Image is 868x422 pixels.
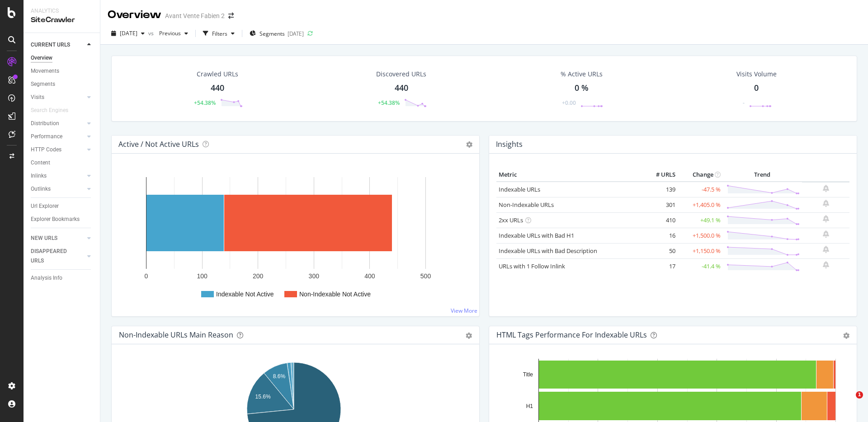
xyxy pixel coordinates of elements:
[197,70,238,79] div: Crawled URLs
[259,30,285,38] span: Segments
[499,247,597,255] a: Indexable URLs with Bad Description
[31,40,70,50] div: CURRENT URLS
[642,182,678,197] td: 139
[31,132,62,141] div: Performance
[31,119,85,128] a: Distribution
[199,26,238,41] button: Filters
[499,262,565,270] a: URLs with 1 Follow Inlink
[31,145,85,155] a: HTTP Codes
[499,231,574,239] a: Indexable URLs with Bad H1
[228,13,234,19] div: arrow-right-arrow-left
[31,171,47,181] div: Inlinks
[562,99,576,107] div: +0.00
[31,247,76,266] div: DISAPPEARED URLS
[299,291,371,298] text: Non-Indexable Not Active
[31,80,55,89] div: Segments
[118,138,199,150] h4: Active / Not Active URLs
[255,394,271,400] text: 15.6%
[496,330,647,339] div: HTML Tags Performance for Indexable URLs
[119,168,469,309] svg: A chart.
[678,228,723,243] td: +1,500.0 %
[31,215,80,224] div: Explorer Bookmarks
[148,29,156,37] span: vs
[194,99,216,107] div: +54.38%
[823,261,829,268] div: bell-plus
[31,66,94,76] a: Movements
[856,391,863,399] span: 1
[273,373,286,380] text: 8.6%
[823,246,829,253] div: bell-plus
[736,70,777,79] div: Visits Volume
[156,29,181,37] span: Previous
[496,168,642,182] th: Metric
[678,258,723,274] td: -41.4 %
[31,145,61,155] div: HTTP Codes
[420,272,431,280] text: 500
[837,391,859,413] iframe: Intercom live chat
[108,7,161,23] div: Overview
[743,99,745,107] div: -
[31,53,52,63] div: Overview
[31,234,85,243] a: NEW URLS
[642,212,678,228] td: 410
[31,93,44,102] div: Visits
[642,228,678,243] td: 16
[31,40,85,50] a: CURRENT URLS
[499,216,523,224] a: 2xx URLs
[108,26,148,41] button: [DATE]
[31,158,50,168] div: Content
[31,171,85,181] a: Inlinks
[31,106,77,115] a: Search Engines
[253,272,264,280] text: 200
[642,197,678,212] td: 301
[378,99,400,107] div: +54.38%
[156,26,192,41] button: Previous
[364,272,375,280] text: 400
[120,29,137,37] span: 2025 Sep. 9th
[823,230,829,238] div: bell-plus
[31,15,93,25] div: SiteCrawler
[246,26,307,41] button: Segments[DATE]
[165,11,225,20] div: Avant Vente Fabien 2
[31,158,94,168] a: Content
[499,201,554,209] a: Non-Indexable URLs
[723,168,802,182] th: Trend
[31,80,94,89] a: Segments
[466,333,472,339] div: gear
[561,70,603,79] div: % Active URLs
[678,197,723,212] td: +1,405.0 %
[31,132,85,141] a: Performance
[754,82,759,94] div: 0
[31,215,94,224] a: Explorer Bookmarks
[31,202,59,211] div: Url Explorer
[376,70,426,79] div: Discovered URLs
[642,243,678,258] td: 50
[216,291,274,298] text: Indexable Not Active
[823,215,829,222] div: bell-plus
[678,182,723,197] td: -47.5 %
[31,247,85,266] a: DISAPPEARED URLS
[212,30,227,38] div: Filters
[451,307,477,314] a: View More
[499,185,540,193] a: Indexable URLs
[145,272,148,280] text: 0
[31,184,85,194] a: Outlinks
[523,371,533,378] text: Title
[211,82,224,94] div: 440
[395,82,408,94] div: 440
[31,7,93,15] div: Analytics
[288,30,304,38] div: [DATE]
[31,106,68,115] div: Search Engines
[496,138,523,150] h4: Insights
[575,82,589,94] div: 0 %
[823,200,829,207] div: bell-plus
[678,212,723,228] td: +49.1 %
[197,272,208,280] text: 100
[31,234,57,243] div: NEW URLS
[31,202,94,211] a: Url Explorer
[678,168,723,182] th: Change
[31,119,59,128] div: Distribution
[642,168,678,182] th: # URLS
[31,93,85,102] a: Visits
